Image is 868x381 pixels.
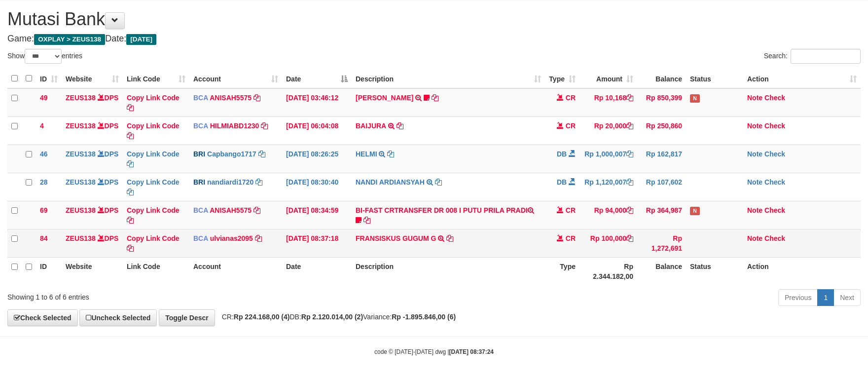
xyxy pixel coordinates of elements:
a: HILMIABD1230 [210,122,259,130]
a: ZEUS138 [66,122,96,130]
label: Search: [764,49,861,64]
td: Rp 1,120,007 [579,173,637,201]
a: Check [764,178,785,186]
a: Previous [778,289,818,306]
td: Rp 850,399 [637,88,686,117]
a: Copy Rp 100,000 to clipboard [626,234,633,242]
th: ID [36,257,62,285]
a: ANISAH5575 [210,206,252,214]
a: Note [747,178,762,186]
span: Has Note [690,207,700,215]
th: Website [62,257,123,285]
td: [DATE] 03:46:12 [282,88,352,117]
td: [DATE] 08:37:18 [282,229,352,257]
strong: Rp 224.168,00 (4) [234,313,290,321]
span: CR: DB: Variance: [217,313,456,321]
a: Copy Rp 1,000,007 to clipboard [626,150,633,158]
td: [DATE] 08:34:59 [282,201,352,229]
a: Copy Link Code [127,94,180,112]
td: [DATE] 06:04:08 [282,116,352,145]
label: Show entries [7,49,82,64]
a: ZEUS138 [66,178,96,186]
a: Note [747,150,762,158]
th: Account [189,257,282,285]
th: Website: activate to sort column ascending [62,69,123,88]
td: DPS [62,201,123,229]
td: DPS [62,173,123,201]
a: Next [833,289,861,306]
a: Copy BAIJURA to clipboard [397,122,403,130]
a: 1 [817,289,834,306]
a: Copy ANISAH5575 to clipboard [253,94,260,102]
a: ZEUS138 [66,234,96,242]
span: 49 [40,94,48,102]
a: Copy Link Code [127,178,180,196]
span: OXPLAY > ZEUS138 [34,34,105,45]
a: Copy ANISAH5575 to clipboard [253,206,260,214]
a: Check [764,94,785,102]
a: Check Selected [7,309,78,326]
a: Copy FRANSISKUS GUGUM G to clipboard [446,234,453,242]
th: Action [743,257,861,285]
a: Check [764,150,785,158]
a: Uncheck Selected [79,309,157,326]
td: DPS [62,145,123,173]
span: BCA [193,122,208,130]
td: Rp 364,987 [637,201,686,229]
a: Check [764,206,785,214]
td: Rp 107,602 [637,173,686,201]
a: Copy Rp 20,000 to clipboard [626,122,633,130]
a: BAIJURA [356,122,386,130]
span: 28 [40,178,48,186]
th: Link Code [123,257,189,285]
a: Copy Link Code [127,150,180,168]
th: Description: activate to sort column ascending [352,69,545,88]
span: [DATE] [126,34,156,45]
a: Check [764,234,785,242]
a: Copy Link Code [127,122,180,140]
td: DPS [62,88,123,117]
td: Rp 1,000,007 [579,145,637,173]
td: [DATE] 08:30:40 [282,173,352,201]
strong: Rp 2.120.014,00 (2) [301,313,363,321]
a: Copy Rp 10,168 to clipboard [626,94,633,102]
a: Check [764,122,785,130]
span: BRI [193,178,205,186]
input: Search: [791,49,861,64]
th: Type [545,257,579,285]
a: Copy BI-FAST CRTRANSFER DR 008 I PUTU PRILA PRADI to clipboard [363,216,370,224]
a: Copy Capbango1717 to clipboard [258,150,265,158]
span: BRI [193,150,205,158]
span: DB [557,150,567,158]
th: Action: activate to sort column ascending [743,69,861,88]
a: Copy HELMI to clipboard [387,150,394,158]
span: 46 [40,150,48,158]
td: Rp 10,168 [579,88,637,117]
td: BI-FAST CRTRANSFER DR 008 I PUTU PRILA PRADI [352,201,545,229]
td: Rp 250,860 [637,116,686,145]
a: Copy NANDI ARDIANSYAH to clipboard [435,178,442,186]
th: Status [686,257,743,285]
th: Status [686,69,743,88]
a: Copy Rp 94,000 to clipboard [626,206,633,214]
a: Copy ulvianas2095 to clipboard [255,234,262,242]
th: Amount: activate to sort column ascending [579,69,637,88]
th: ID: activate to sort column ascending [36,69,62,88]
th: Type: activate to sort column ascending [545,69,579,88]
a: ulvianas2095 [210,234,253,242]
a: Note [747,206,762,214]
th: Date: activate to sort column descending [282,69,352,88]
td: Rp 100,000 [579,229,637,257]
h1: Mutasi Bank [7,9,861,29]
a: Capbango1717 [207,150,256,158]
a: Copy Link Code [127,234,180,252]
a: Copy Link Code [127,206,180,224]
span: BCA [193,94,208,102]
a: Copy nandiardi1720 to clipboard [255,178,262,186]
a: ZEUS138 [66,94,96,102]
td: Rp 1,272,691 [637,229,686,257]
td: Rp 162,817 [637,145,686,173]
td: [DATE] 08:26:25 [282,145,352,173]
a: ZEUS138 [66,206,96,214]
a: HELMI [356,150,377,158]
